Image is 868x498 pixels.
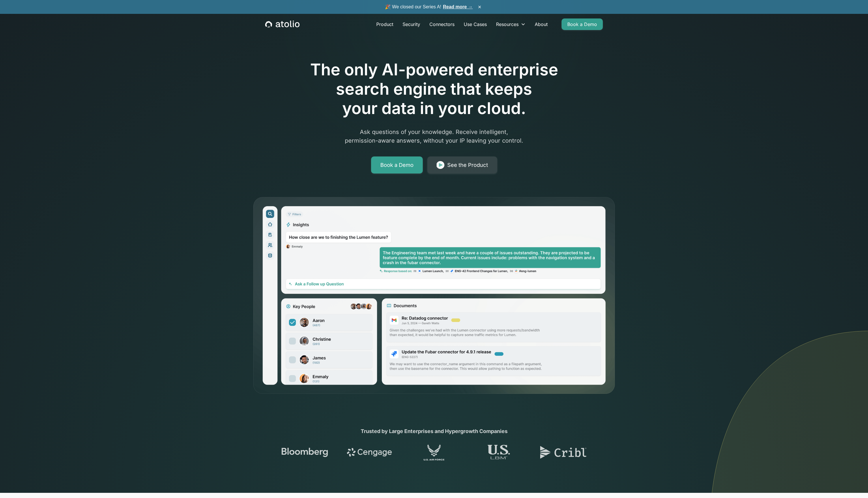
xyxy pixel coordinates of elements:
[425,18,459,30] a: Connectors
[476,4,483,10] button: ×
[398,18,425,30] a: Security
[371,156,423,174] a: Book a Demo
[372,18,398,30] a: Product
[530,18,552,30] a: About
[265,20,300,28] a: home
[286,60,582,118] h1: The only AI-powered enterprise search engine that keeps your data in your cloud.
[491,18,530,30] div: Resources
[323,128,545,145] p: Ask questions of your knowledge. Receive intelligent, permission-aware answers, without your IP l...
[496,21,519,28] div: Resources
[323,427,545,435] div: Trusted by Large Enterprises and Hypergrowth Companies
[562,18,603,30] a: Book a Demo
[476,445,522,461] img: logo
[540,444,586,460] img: logo
[427,156,497,174] a: See the Product
[252,197,616,395] img: hero-image
[346,444,392,460] img: logo
[443,4,473,9] a: Read more →
[411,444,457,460] img: logo
[282,444,328,460] img: logo
[447,161,488,169] div: See the Product
[459,18,491,30] a: Use Cases
[385,3,473,10] span: 🎉 We closed our Series A!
